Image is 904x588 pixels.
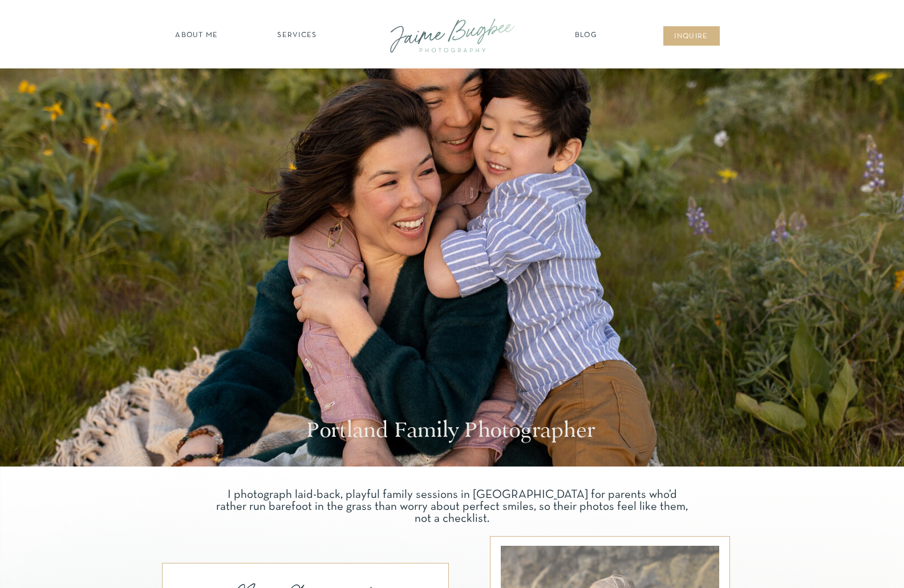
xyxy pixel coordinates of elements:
p: I photograph laid-back, playful family sessions in [GEOGRAPHIC_DATA] for parents who’d rather run... [213,489,692,514]
h1: Portland Family Photographer [306,417,598,447]
a: inqUIre [668,31,715,43]
a: SERVICES [265,30,330,42]
a: about ME [172,30,222,42]
a: Blog [572,30,601,42]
